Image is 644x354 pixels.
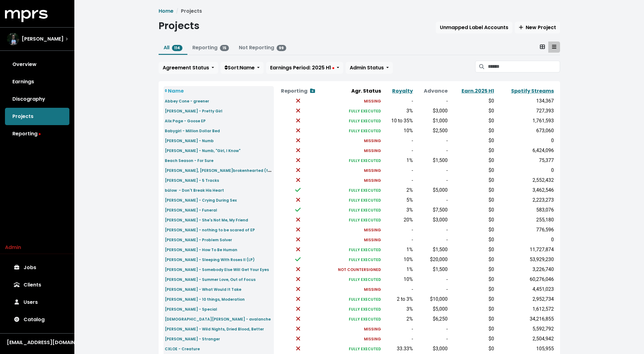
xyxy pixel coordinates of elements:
td: - [414,235,449,245]
td: - [382,136,414,146]
td: 3% [382,106,414,116]
a: [PERSON_NAME] - 10 things, Moderation [165,295,245,303]
small: [PERSON_NAME] - Wild Nights, Dried Blood, Better [165,326,264,332]
td: 4,451,023 [495,284,555,294]
a: Users [5,294,69,311]
a: Spotify Streams [511,87,554,94]
td: - [382,334,414,344]
button: New Project [515,22,560,33]
td: 0 [495,235,555,245]
td: $0 [449,274,495,284]
td: 2% [382,185,414,195]
a: Reporting15 [192,44,229,51]
button: [EMAIL_ADDRESS][DOMAIN_NAME] [5,339,69,347]
small: NOT COUNTERSIGNED [338,267,381,272]
a: [PERSON_NAME] - Crying During Sex [165,196,237,203]
small: MISSING [364,227,381,233]
th: Agr. Status [322,86,382,96]
td: 3% [382,304,414,314]
td: $0 [449,235,495,245]
td: 10% [382,126,414,136]
td: 5% [382,195,414,205]
a: All114 [164,44,183,51]
a: [PERSON_NAME] - 5 Tracks [165,177,219,184]
td: $0 [449,126,495,136]
a: [PERSON_NAME] - Sleeping With Roses II (LP) [165,256,255,263]
span: 15 [220,45,229,51]
small: [PERSON_NAME] - Problem Solver [165,237,232,243]
a: [PERSON_NAME] - She's Not Me, My Friend [165,216,248,223]
span: [PERSON_NAME] [22,35,64,43]
td: 3% [382,205,414,215]
td: $0 [449,195,495,205]
a: [PERSON_NAME] - Somebody Else Will Get Your Eyes [165,266,269,273]
td: 134,367 [495,96,555,106]
a: [PERSON_NAME] - nothing to be scared of EP [165,226,255,233]
a: Jobs [5,259,69,276]
a: Royalty [392,87,413,94]
td: - [382,324,414,334]
a: [PERSON_NAME] - Numb [165,137,214,144]
a: [PERSON_NAME] - Summer Love, Out of Focus [165,276,256,283]
span: $5,000 [433,306,448,312]
td: 2 to 3% [382,294,414,304]
small: MISSING [364,326,381,332]
td: - [414,195,449,205]
a: [PERSON_NAME] - Pretty Girl [165,107,222,114]
td: - [382,146,414,155]
small: FULLY EXECUTED [349,108,381,114]
td: 1% [382,155,414,165]
a: Alix Page - Goose EP [165,117,206,124]
svg: Table View [552,44,556,49]
td: - [414,225,449,235]
small: FULLY EXECUTED [349,208,381,213]
span: Sort: Name [225,64,255,71]
small: MISSING [364,168,381,173]
small: [PERSON_NAME], [PERSON_NAME]brokenhearted (together) [165,167,286,174]
td: - [414,96,449,106]
small: [PERSON_NAME] - Pretty Girl [165,108,222,114]
td: $0 [449,215,495,225]
a: [PERSON_NAME] - Wild Nights, Dried Blood, Better [165,325,264,332]
small: MISSING [364,178,381,183]
button: Earnings Period: 2025 H1 [266,62,343,74]
a: [PERSON_NAME] - Numb, "Girl, I Know" [165,147,240,154]
td: - [382,284,414,294]
svg: Card View [540,44,545,49]
td: 1% [382,245,414,255]
small: FULLY EXECUTED [349,247,381,252]
span: New Project [519,24,556,31]
td: 53,929,230 [495,255,555,264]
td: - [382,235,414,245]
small: bülow - Don't Break His Heart [165,188,224,193]
a: Clients [5,276,69,294]
td: $0 [449,205,495,215]
a: Beach Season - For Sure [165,157,213,164]
small: MISSING [364,98,381,104]
small: FULLY EXECUTED [349,346,381,352]
td: $0 [449,344,495,354]
li: Projects [173,7,202,15]
small: [PERSON_NAME] - Stranger [165,336,220,342]
a: Reporting [5,125,69,142]
small: [PERSON_NAME] - nothing to be scared of EP [165,227,255,233]
td: 2,223,273 [495,195,555,205]
a: Babygirl - Million Dollar Bed [165,127,220,134]
span: $3,000 [433,346,448,352]
span: $1,500 [433,266,448,272]
td: - [382,175,414,185]
td: 2,504,942 [495,334,555,344]
span: $3,000 [433,108,448,114]
td: 6,424,096 [495,146,555,155]
a: [PERSON_NAME] - Funeral [165,206,217,213]
td: - [382,96,414,106]
td: 34,216,855 [495,314,555,324]
a: [PERSON_NAME] - Problem Solver [165,236,232,243]
td: 20% [382,215,414,225]
a: [DEMOGRAPHIC_DATA][PERSON_NAME] - ​avalanche [165,315,271,322]
td: 5,592,792 [495,324,555,334]
td: - [382,225,414,235]
small: [PERSON_NAME] - Summer Love, Out of Focus [165,277,256,282]
td: $0 [449,155,495,165]
td: $0 [449,116,495,126]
